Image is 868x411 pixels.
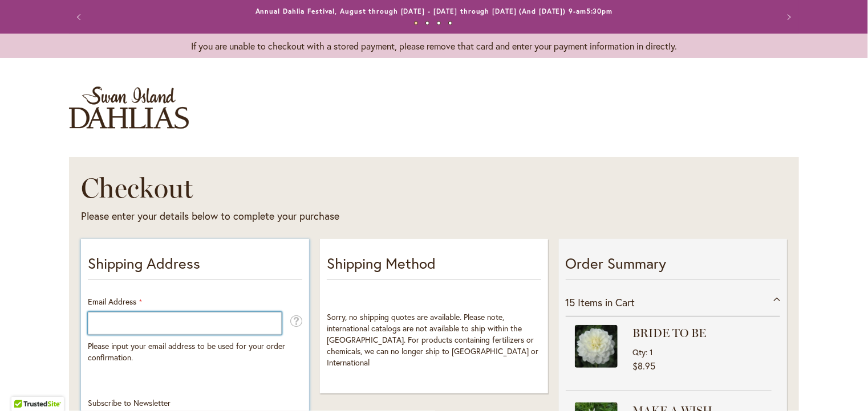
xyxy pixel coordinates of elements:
span: Qty [633,347,646,357]
span: Please input your email address to be used for your order confirmation. [88,340,285,363]
strong: BRIDE TO BE [633,325,769,341]
span: 1 [650,347,654,357]
p: Shipping Method [327,253,541,280]
iframe: Launch Accessibility Center [9,371,40,402]
span: Email Address [88,296,136,307]
h1: Checkout [81,171,582,205]
button: Previous [69,6,92,28]
p: If you are unable to checkout with a stored payment, please remove that card and enter your payme... [69,39,799,52]
a: Annual Dahlia Festival, August through [DATE] - [DATE] through [DATE] (And [DATE]) 9-am5:30pm [255,7,613,15]
img: BRIDE TO BE [575,325,618,368]
span: $8.95 [633,360,656,372]
button: 2 of 4 [425,21,429,25]
span: Subscribe to Newsletter [88,397,171,408]
button: 4 of 4 [448,21,452,25]
p: Order Summary [566,253,780,280]
button: 3 of 4 [437,21,441,25]
button: 1 of 4 [414,21,418,25]
span: Items in Cart [578,295,635,309]
div: Please enter your details below to complete your purchase [81,209,582,224]
span: Sorry, no shipping quotes are available. Please note, international catalogs are not available to... [327,311,538,368]
a: store logo [69,87,189,129]
span: 15 [566,295,575,309]
button: Next [776,6,799,28]
p: Shipping Address [88,253,302,280]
